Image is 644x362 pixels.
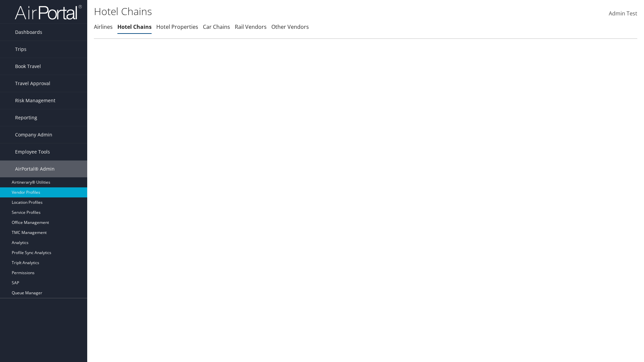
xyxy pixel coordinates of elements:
[15,109,37,126] span: Reporting
[15,58,41,75] span: Book Travel
[15,41,26,58] span: Trips
[15,24,42,41] span: Dashboards
[609,10,637,17] span: Admin Test
[15,126,52,143] span: Company Admin
[271,23,309,31] a: Other Vendors
[94,4,456,18] h1: Hotel Chains
[156,23,198,31] a: Hotel Properties
[15,161,55,177] span: AirPortal® Admin
[15,4,82,20] img: airportal-logo.png
[94,23,113,31] a: Airlines
[15,75,50,92] span: Travel Approval
[235,23,267,31] a: Rail Vendors
[15,143,50,160] span: Employee Tools
[117,23,152,31] a: Hotel Chains
[609,3,637,24] a: Admin Test
[15,92,55,109] span: Risk Management
[203,23,230,31] a: Car Chains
